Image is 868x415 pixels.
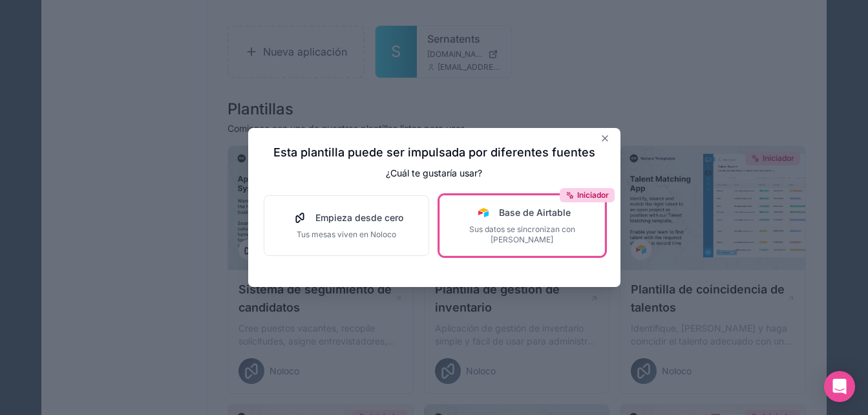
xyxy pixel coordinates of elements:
button: IniciadorLogotipo de AirtableBase de AirtableSus datos se sincronizan con [PERSON_NAME] [439,195,605,256]
button: Empieza desde ceroTus mesas viven en Noloco [264,195,429,256]
div: Abra Intercom Messenger [824,371,855,402]
img: Logotipo de Airtable [478,207,489,218]
span: Iniciador [577,190,609,200]
p: ¿Cuál te gustaría usar? [264,167,605,180]
span: Empieza desde cero [315,211,403,224]
span: Tus mesas viven en Noloco [290,229,403,240]
span: Sus datos se sincronizan con [PERSON_NAME] [450,224,594,245]
h2: Esta plantilla puede ser impulsada por diferentes fuentes [264,144,605,162]
span: Base de Airtable [499,206,571,219]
